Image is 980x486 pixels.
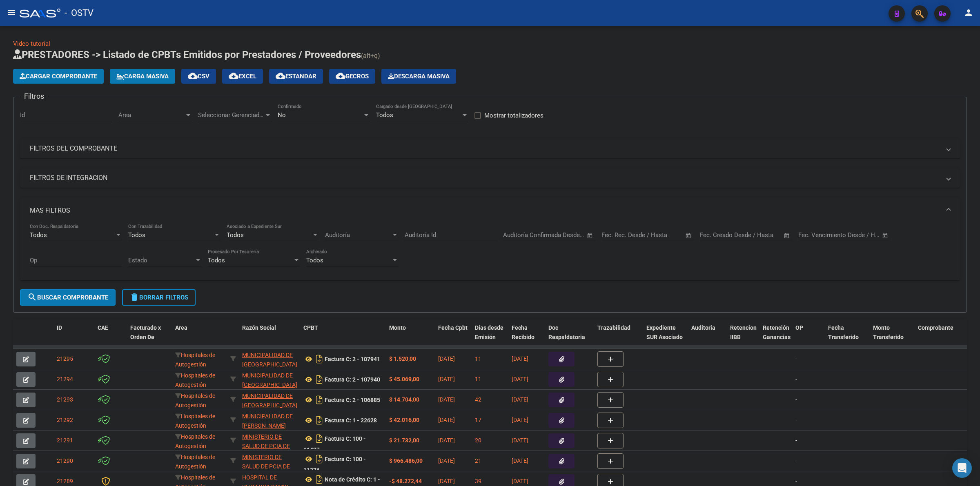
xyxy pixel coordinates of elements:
[881,231,890,240] button: Open calendar
[325,397,380,403] strong: Factura C: 2 - 106885
[336,73,369,80] span: Gecros
[13,49,361,60] span: PRESTADORES -> Listado de CPBTs Emitidos por Prestadores / Proveedores
[870,319,915,355] datatable-header-cell: Monto Transferido
[276,73,316,80] span: Estandar
[325,376,380,383] strong: Factura C: 2 - 107940
[964,8,973,18] mat-icon: person
[646,324,683,340] span: Expediente SUR Asociado
[278,111,286,119] span: No
[65,4,94,22] span: - OSTV
[129,292,139,302] mat-icon: delete
[57,437,73,444] span: 21291
[242,453,297,470] div: 30626983398
[20,73,97,80] span: Cargar Comprobante
[475,417,481,423] span: 17
[300,319,386,355] datatable-header-cell: CPBT
[952,458,972,478] div: Open Intercom Messenger
[792,319,825,355] datatable-header-cell: OP
[242,412,297,429] div: 30681618089
[303,435,366,453] strong: Factura C: 100 - 11427
[435,319,472,355] datatable-header-cell: Fecha Cpbt
[30,173,940,182] mat-panel-title: FILTROS DE INTEGRACION
[795,437,797,444] span: -
[242,391,297,408] div: 30999262542
[303,456,366,473] strong: Factura C: 100 - 11376
[57,417,73,423] span: 21292
[512,417,528,423] span: [DATE]
[57,355,73,362] span: 21295
[839,231,878,239] input: Fecha fin
[57,457,73,464] span: 21290
[222,69,263,84] button: EXCEL
[20,289,116,306] button: Buscar Comprobante
[475,376,481,382] span: 11
[229,71,238,81] mat-icon: cloud_download
[601,231,635,239] input: Fecha inicio
[700,231,733,239] input: Fecha inicio
[512,355,528,362] span: [DATE]
[389,355,416,362] strong: $ 1.520,00
[508,319,545,355] datatable-header-cell: Fecha Recibido
[503,231,536,239] input: Fecha inicio
[314,414,325,427] i: Descargar documento
[30,206,940,215] mat-panel-title: MAS FILTROS
[548,324,585,340] span: Doc Respaldatoria
[512,437,528,444] span: [DATE]
[239,319,300,355] datatable-header-cell: Razón Social
[763,324,791,340] span: Retención Ganancias
[484,111,543,120] span: Mostrar totalizadores
[329,69,375,84] button: Gecros
[181,69,216,84] button: CSV
[122,289,196,306] button: Borrar Filtros
[727,319,759,355] datatable-header-cell: Retencion IIBB
[20,224,960,281] div: MAS FILTROS
[128,257,194,264] span: Estado
[438,396,455,403] span: [DATE]
[782,231,792,240] button: Open calendar
[269,69,323,84] button: Estandar
[643,319,688,355] datatable-header-cell: Expediente SUR Asociado
[438,478,455,484] span: [DATE]
[389,417,419,423] strong: $ 42.016,00
[276,71,285,81] mat-icon: cloud_download
[98,324,108,331] span: CAE
[314,432,325,445] i: Descargar documento
[730,324,757,340] span: Retencion IIBB
[175,352,215,368] span: Hospitales de Autogestión
[129,294,188,301] span: Borrar Filtros
[475,457,481,464] span: 21
[586,231,595,240] button: Open calendar
[325,356,380,362] strong: Factura C: 2 - 107941
[242,351,297,368] div: 30999262542
[94,319,127,355] datatable-header-cell: CAE
[918,324,953,331] span: Comprobante
[512,324,535,340] span: Fecha Recibido
[381,69,456,84] button: Descarga Masiva
[691,324,715,331] span: Auditoria
[175,454,215,470] span: Hospitales de Autogestión
[381,69,456,84] app-download-masive: Descarga masiva de comprobantes (adjuntos)
[798,231,831,239] input: Fecha inicio
[795,478,797,484] span: -
[475,437,481,444] span: 20
[188,71,198,81] mat-icon: cloud_download
[175,433,215,449] span: Hospitales de Autogestión
[543,231,583,239] input: Fecha fin
[389,376,419,382] strong: $ 45.069,00
[175,324,187,331] span: Area
[795,355,797,362] span: -
[188,73,209,80] span: CSV
[795,417,797,423] span: -
[472,319,508,355] datatable-header-cell: Días desde Emisión
[57,324,62,331] span: ID
[475,355,481,362] span: 11
[512,457,528,464] span: [DATE]
[116,73,169,80] span: Carga Masiva
[30,231,47,239] span: Todos
[389,396,419,403] strong: $ 14.704,00
[242,372,297,397] span: MUNICIPALIDAD DE [GEOGRAPHIC_DATA][PERSON_NAME]
[242,352,297,377] span: MUNICIPALIDAD DE [GEOGRAPHIC_DATA][PERSON_NAME]
[688,319,727,355] datatable-header-cell: Auditoria
[438,376,455,382] span: [DATE]
[389,324,406,331] span: Monto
